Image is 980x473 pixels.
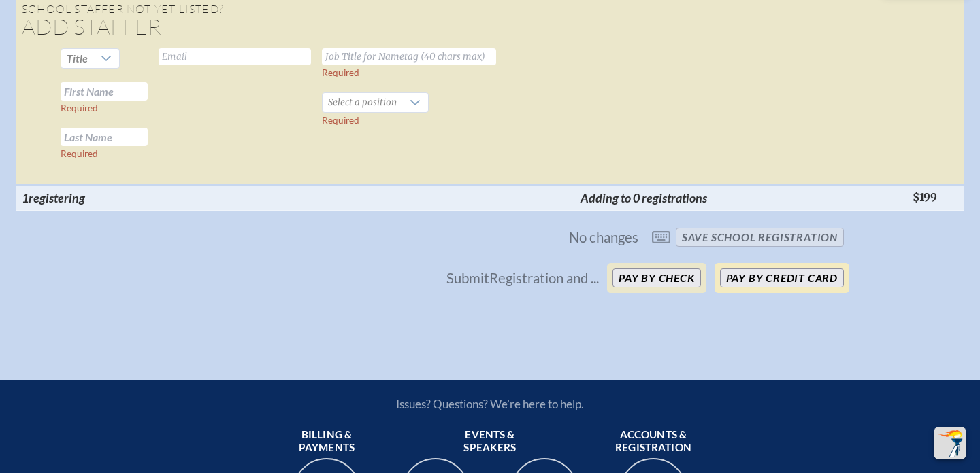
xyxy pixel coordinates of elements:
[61,82,148,101] input: First Name
[612,268,701,287] button: Pay by Check
[322,67,359,78] label: Required
[323,93,402,112] span: Select a position
[934,427,966,459] button: Scroll Top
[446,270,599,285] p: Submit Registration and ...
[250,397,730,411] p: Issues? Questions? We’re here to help.
[61,49,93,68] span: Title
[61,128,148,146] input: Last Name
[322,115,359,126] label: Required
[278,428,376,455] span: Billing & payments
[441,428,539,455] span: Events & speakers
[322,48,496,65] input: Job Title for Nametag (40 chars max)
[61,103,98,113] label: Required
[581,190,707,205] span: Adding to 0 registrations
[67,52,88,65] span: Title
[907,185,958,211] th: $199
[61,148,98,159] label: Required
[604,428,702,455] span: Accounts & registration
[936,430,964,457] img: To the top
[29,190,85,205] span: registering
[159,48,311,65] input: Email
[720,268,844,287] button: Pay by Credit Card
[569,230,638,245] span: No changes
[16,185,153,211] th: 1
